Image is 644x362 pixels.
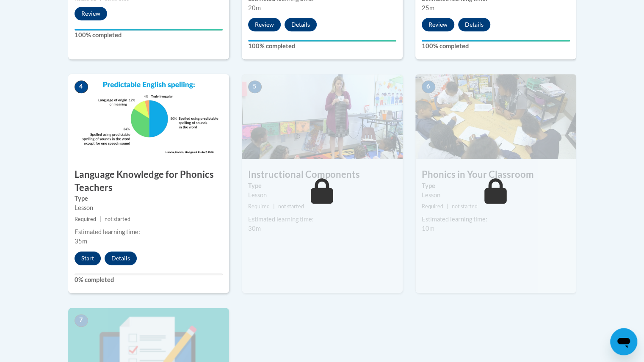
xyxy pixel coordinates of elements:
span: 20m [248,4,261,11]
img: Course Image [68,74,229,159]
span: not started [452,203,478,210]
button: Review [248,18,281,31]
div: Estimated learning time: [422,215,570,224]
div: Lesson [248,191,396,200]
div: Estimated learning time: [248,215,396,224]
span: | [273,203,275,210]
span: 4 [75,80,88,93]
label: 100% completed [248,41,396,51]
h3: Phonics in Your Classroom [415,168,576,181]
span: Required [75,216,96,222]
div: Your progress [248,40,396,41]
div: Your progress [75,29,223,30]
span: 10m [422,225,434,232]
label: Type [422,181,570,191]
div: Your progress [422,40,570,41]
img: Course Image [242,74,403,159]
span: not started [105,216,130,222]
label: Type [75,194,223,203]
span: | [100,216,101,222]
span: Required [248,203,270,210]
span: | [447,203,448,210]
div: Estimated learning time: [75,227,223,237]
span: 30m [248,225,261,232]
span: 25m [422,4,434,11]
label: 100% completed [75,30,223,40]
button: Review [422,18,454,31]
button: Start [75,251,101,265]
button: Details [285,18,317,31]
button: Details [105,251,137,265]
span: 35m [75,238,87,245]
span: 7 [75,314,88,327]
label: 0% completed [75,275,223,285]
span: Required [422,203,443,210]
label: 100% completed [422,41,570,51]
button: Review [75,7,107,20]
div: Lesson [75,203,223,213]
span: not started [278,203,304,210]
h3: Instructional Components [242,168,403,181]
label: Type [248,181,396,191]
h3: Language Knowledge for Phonics Teachers [68,168,229,194]
span: 6 [422,80,435,93]
span: 5 [248,80,262,93]
iframe: Button to launch messaging window [610,328,637,355]
img: Course Image [415,74,576,159]
div: Lesson [422,191,570,200]
button: Details [458,18,490,31]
